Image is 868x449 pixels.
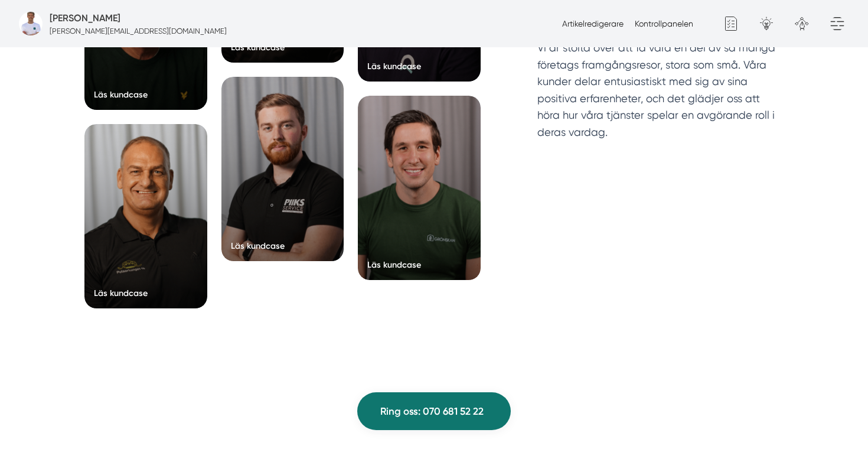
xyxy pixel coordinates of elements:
img: foretagsbild-pa-smartproduktion-en-webbyraer-i-dalarnas-lan.png [19,12,43,35]
h5: Administratör [50,11,120,25]
a: Läs kundcase [84,124,207,308]
div: Läs kundcase [94,287,148,299]
div: Läs kundcase [367,60,421,72]
div: Läs kundcase [94,89,148,100]
div: Läs kundcase [231,41,285,53]
a: Artikelredigerare [562,19,624,28]
div: Läs kundcase [231,240,285,252]
div: Läs kundcase [367,259,421,271]
a: Läs kundcase [221,77,344,261]
p: Vi är stolta över att få vara en del av så många företags framgångsresor, stora som små. Våra kun... [537,40,784,147]
p: [PERSON_NAME][EMAIL_ADDRESS][DOMAIN_NAME] [50,25,227,37]
a: Läs kundcase [358,96,481,280]
a: Ring oss: 070 681 52 22 [357,392,511,430]
span: Ring oss: 070 681 52 22 [380,404,484,419]
a: Kontrollpanelen [635,19,693,28]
